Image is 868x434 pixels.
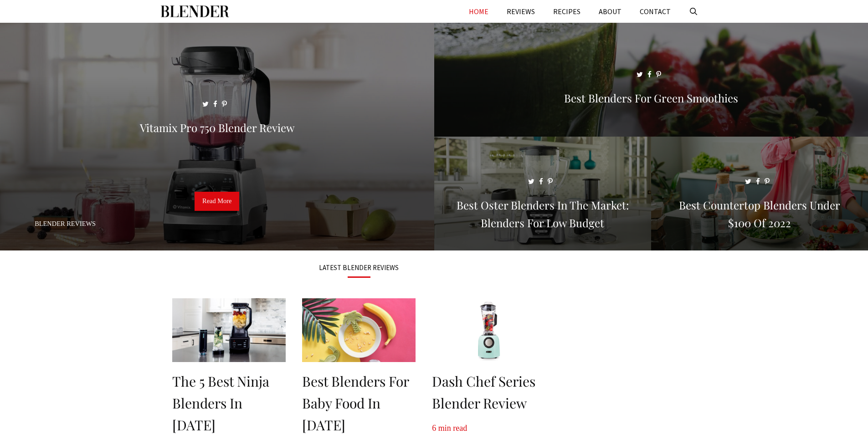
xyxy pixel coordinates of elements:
[302,298,416,362] img: Best Blenders for Baby Food in 2022
[432,298,545,362] img: Dash Chef Series Blender Review
[438,424,467,433] span: min read
[302,372,409,434] a: Best Blenders for Baby Food in [DATE]
[651,240,868,249] a: Best Countertop Blenders Under $100 of 2022
[432,424,436,433] span: 6
[172,372,269,434] a: The 5 Best Ninja Blenders in [DATE]
[172,264,546,271] h3: LATEST BLENDER REVIEWS
[434,240,651,249] a: Best Oster Blenders in the Market: Blenders for Low Budget
[35,220,96,227] a: Blender Reviews
[195,192,239,211] a: Read More
[432,372,535,412] a: Dash Chef Series Blender Review
[172,298,286,362] img: The 5 Best Ninja Blenders in 2022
